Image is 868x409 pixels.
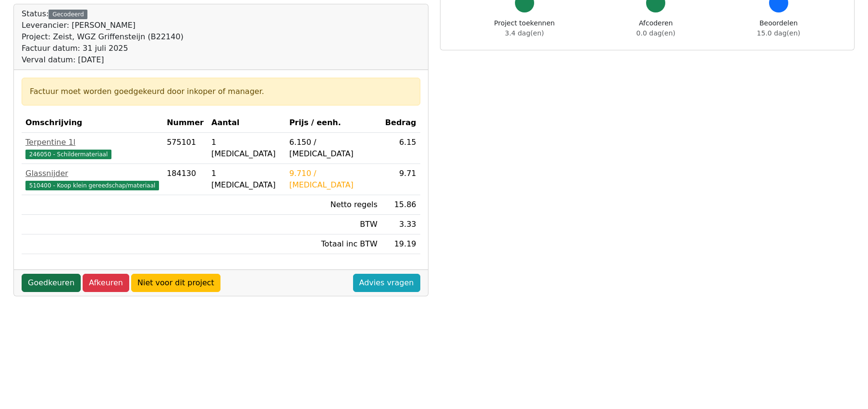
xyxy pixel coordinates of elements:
td: 184130 [163,164,208,195]
span: 246050 - Schildermateriaal [25,150,111,159]
div: Glassnijder [25,168,159,179]
a: Goedkeuren [22,274,81,292]
div: Beoordelen [757,18,800,38]
div: 1 [MEDICAL_DATA] [211,168,281,191]
div: 1 [MEDICAL_DATA] [211,137,281,160]
span: 0.0 dag(en) [636,29,675,37]
div: Status: [22,8,183,66]
div: 6.150 / [MEDICAL_DATA] [289,137,378,160]
div: 9.710 / [MEDICAL_DATA] [289,168,378,191]
td: 9.71 [381,164,420,195]
div: Verval datum: [DATE] [22,54,183,66]
span: 3.4 dag(en) [505,29,544,37]
a: Terpentine 1l246050 - Schildermateriaal [25,137,159,160]
div: Leverancier: [PERSON_NAME] [22,20,183,31]
a: Niet voor dit project [131,274,220,292]
td: 15.86 [381,195,420,215]
td: 575101 [163,133,208,164]
th: Aantal [208,113,285,133]
td: BTW [285,215,381,234]
a: Advies vragen [353,274,420,292]
td: Totaal inc BTW [285,234,381,254]
div: Afcoderen [636,18,675,38]
td: 19.19 [381,234,420,254]
th: Bedrag [381,113,420,133]
div: Gecodeerd [49,10,87,19]
span: 15.0 dag(en) [757,29,800,37]
a: Afkeuren [83,274,129,292]
div: Factuur moet worden goedgekeurd door inkoper of manager. [30,86,412,97]
td: Netto regels [285,195,381,215]
th: Omschrijving [22,113,163,133]
td: 3.33 [381,215,420,234]
div: Terpentine 1l [25,137,159,148]
td: 6.15 [381,133,420,164]
span: 510400 - Koop klein gereedschap/materiaal [25,181,159,190]
th: Nummer [163,113,208,133]
div: Project toekennen [494,18,555,38]
th: Prijs / eenh. [285,113,381,133]
div: Factuur datum: 31 juli 2025 [22,43,183,54]
div: Project: Zeist, WGZ Griffensteijn (B22140) [22,31,183,43]
a: Glassnijder510400 - Koop klein gereedschap/materiaal [25,168,159,191]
